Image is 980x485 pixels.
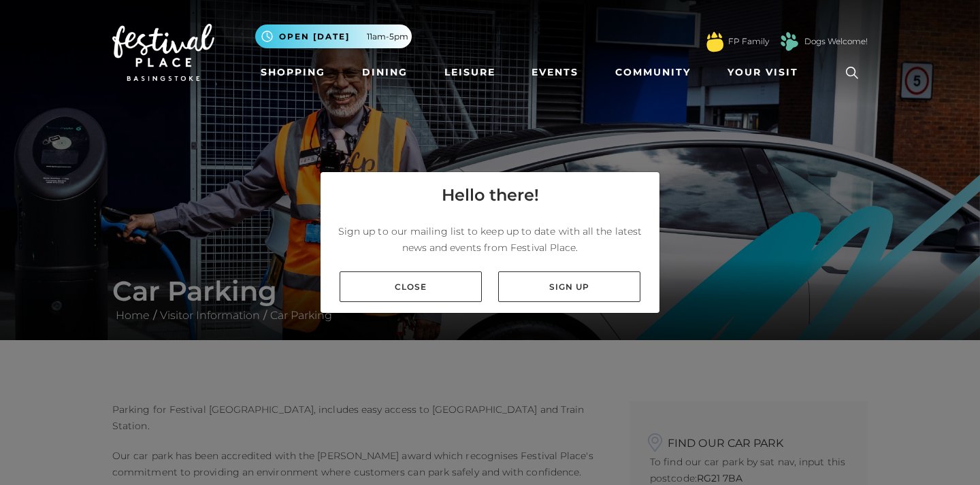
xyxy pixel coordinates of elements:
a: Sign up [498,271,640,302]
a: Dogs Welcome! [804,35,868,48]
a: FP Family [728,35,769,48]
img: Festival Place Logo [112,24,214,81]
a: Community [610,60,696,85]
a: Close [340,271,482,302]
span: Your Visit [728,65,798,80]
a: Dining [357,60,413,85]
a: Shopping [255,60,331,85]
p: Sign up to our mailing list to keep up to date with all the latest news and events from Festival ... [331,223,649,256]
span: 11am-5pm [367,31,408,43]
a: Your Visit [722,60,811,85]
h4: Hello there! [442,183,539,207]
a: Leisure [439,60,501,85]
span: Open [DATE] [279,31,350,43]
button: Open [DATE] 11am-5pm [255,24,412,48]
a: Events [526,60,584,85]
